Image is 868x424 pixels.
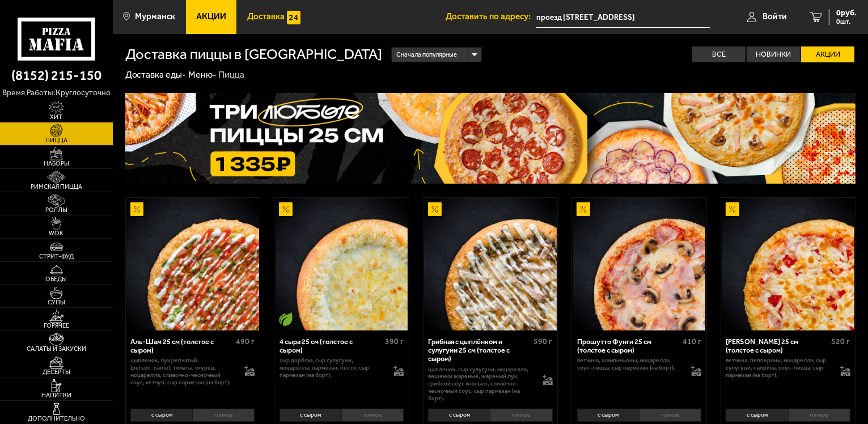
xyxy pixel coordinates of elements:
div: Грибная с цыплёнком и сулугуни 25 см (толстое с сыром) [428,337,531,363]
a: Меню- [188,69,217,80]
span: Акции [196,12,226,21]
li: тонкое [341,409,404,422]
li: с сыром [428,409,490,422]
div: [PERSON_NAME] 25 см (толстое с сыром) [726,337,828,355]
a: АкционныйВегетарианское блюдо4 сыра 25 см (толстое с сыром) [274,198,409,330]
span: 410 г [683,337,701,346]
span: 390 г [385,337,404,346]
span: Доставка [247,12,285,21]
span: 520 г [832,337,850,346]
li: тонкое [490,409,552,422]
p: цыпленок, сыр сулугуни, моцарелла, вешенки жареные, жареный лук, грибной соус Жюльен, сливочно-че... [428,366,533,402]
a: АкционныйГрибная с цыплёнком и сулугуни 25 см (толстое с сыром) [424,198,558,330]
label: Все [692,46,746,63]
li: с сыром [130,409,192,422]
img: Грибная с цыплёнком и сулугуни 25 см (толстое с сыром) [424,198,557,330]
img: Акционный [577,202,590,216]
span: Мурманск, проезд Капитана Тарана, 2 [536,7,710,28]
a: АкционныйАль-Шам 25 см (толстое с сыром) [126,198,260,330]
li: с сыром [726,409,787,422]
p: ветчина, шампиньоны, моцарелла, соус-пицца, сыр пармезан (на борт). [577,357,682,372]
span: Мурманск [135,12,175,21]
img: Акционный [279,202,293,216]
img: 4 сыра 25 см (толстое с сыром) [276,198,408,330]
p: цыпленок, лук репчатый, [PERSON_NAME], томаты, огурец, моцарелла, сливочно-чесночный соус, кетчуп... [130,357,235,386]
img: Прошутто Формаджио 25 см (толстое с сыром) [722,198,854,330]
span: 590 г [534,337,553,346]
span: Доставить по адресу: [446,12,536,21]
li: с сыром [577,409,639,422]
img: Вегетарианское блюдо [279,312,293,326]
a: АкционныйПрошутто Формаджио 25 см (толстое с сыром) [721,198,856,330]
img: Акционный [428,202,442,216]
img: 15daf4d41897b9f0e9f617042186c801.svg [287,11,300,24]
div: Пицца [218,69,244,81]
a: Доставка еды- [125,69,187,80]
div: Аль-Шам 25 см (толстое с сыром) [130,337,233,355]
li: тонкое [639,409,701,422]
div: Прошутто Фунги 25 см (толстое с сыром) [577,337,680,355]
span: Войти [763,12,787,21]
h1: Доставка пиццы в [GEOGRAPHIC_DATA] [125,47,383,62]
img: Акционный [726,202,739,216]
li: тонкое [192,409,255,422]
p: сыр дорблю, сыр сулугуни, моцарелла, пармезан, песто, сыр пармезан (на борт). [280,357,384,379]
img: Прошутто Фунги 25 см (толстое с сыром) [573,198,706,330]
li: тонкое [788,409,850,422]
img: Аль-Шам 25 см (толстое с сыром) [126,198,259,330]
label: Новинки [747,46,800,63]
div: 4 сыра 25 см (толстое с сыром) [280,337,382,355]
p: ветчина, пепперони, моцарелла, сыр сулугуни, паприка, соус-пицца, сыр пармезан (на борт). [726,357,831,379]
label: Акции [801,46,854,63]
li: с сыром [280,409,341,422]
input: Ваш адрес доставки [536,7,710,28]
span: 0 шт. [836,18,857,25]
a: АкционныйПрошутто Фунги 25 см (толстое с сыром) [572,198,706,330]
img: Акционный [130,202,144,216]
span: Сначала популярные [396,46,457,63]
span: 490 г [236,337,255,346]
span: 0 руб. [836,9,857,17]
